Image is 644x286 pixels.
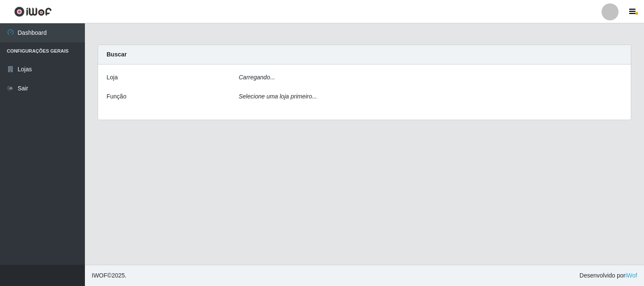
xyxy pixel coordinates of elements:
[107,92,127,101] label: Função
[92,271,127,280] span: © 2025 .
[579,271,637,280] span: Desenvolvido por
[107,51,127,58] strong: Buscar
[239,74,275,81] i: Carregando...
[14,6,52,17] img: CoreUI Logo
[239,93,317,100] i: Selecione uma loja primeiro...
[92,272,107,279] span: IWOF
[107,73,118,82] label: Loja
[625,272,637,279] a: iWof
